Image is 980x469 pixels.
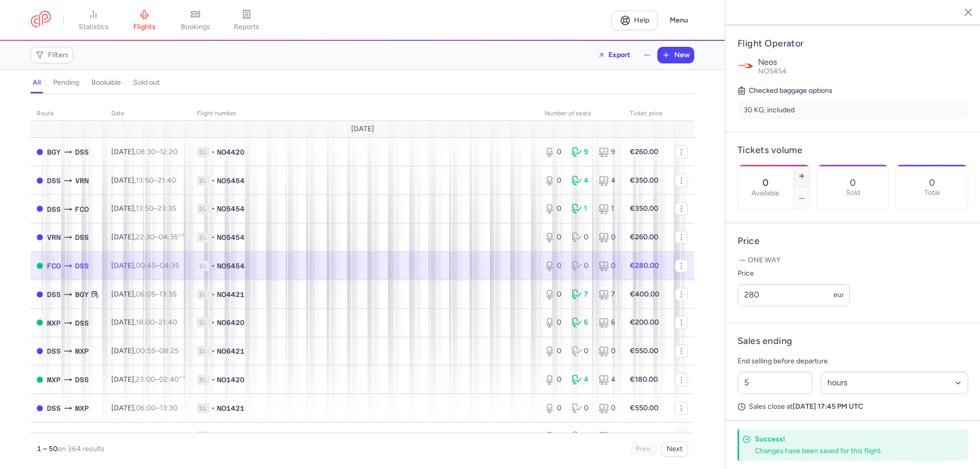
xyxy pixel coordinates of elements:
[758,58,968,67] p: Neos
[136,176,154,185] time: 13:50
[136,432,154,440] time: 16:00
[924,189,940,197] p: Total
[608,51,630,59] span: Export
[738,372,813,394] input: ##
[179,374,185,381] sup: +1
[545,261,563,271] div: 0
[136,147,156,156] time: 08:30
[738,402,968,411] p: Sales close at
[850,178,856,188] p: 0
[211,289,215,300] span: •
[591,47,637,63] button: Export
[47,175,61,186] span: DSS
[197,375,209,385] span: 1L
[545,176,563,186] div: 0
[47,146,61,158] span: BGY
[136,318,177,327] span: –
[47,204,61,215] span: DSS
[674,51,690,59] span: New
[197,403,209,413] span: 1L
[136,290,177,299] span: –
[599,261,618,271] div: 0
[136,261,179,270] span: –
[136,176,176,185] span: –
[538,106,624,121] th: number of seats
[217,289,244,300] span: NO4421
[572,261,591,271] div: 0
[599,346,618,356] div: 0
[599,147,618,157] div: 9
[738,85,968,97] h5: Checked baggage options
[75,431,89,442] span: LOS
[75,289,89,300] span: BGY
[751,189,779,198] label: Available
[197,289,209,300] span: 1L
[630,404,658,412] strong: €550.00
[611,11,657,30] a: Help
[738,235,968,247] h4: Price
[545,232,563,242] div: 0
[136,404,156,412] time: 06:00
[47,289,61,300] span: DSS
[136,347,155,355] time: 00:55
[75,374,89,385] span: DSS
[217,431,244,441] span: NO3396
[755,446,946,456] div: Changes have been saved for this flight.
[211,232,215,242] span: •
[738,355,968,367] p: End selling before departure
[211,261,215,271] span: •
[793,402,863,411] strong: [DATE] 17:45 PM UTC
[160,147,178,156] time: 12:20
[834,290,844,299] span: eur
[159,375,185,384] time: 02:40
[572,176,591,186] div: 4
[572,232,591,242] div: 0
[197,147,209,157] span: 1L
[846,189,860,197] p: Sold
[75,204,89,215] span: FCO
[658,47,694,63] button: New
[599,289,618,300] div: 7
[31,47,72,63] button: Filters
[664,11,694,30] button: Menu
[197,176,209,186] span: 1L
[159,233,184,241] time: 04:35
[136,147,178,156] span: –
[136,290,155,299] time: 06:05
[133,22,156,32] span: flights
[738,144,968,156] h4: Tickets volume
[197,317,209,328] span: 1L
[136,233,155,241] time: 22:30
[47,317,61,329] span: MXP
[75,403,89,414] span: MXP
[572,431,591,441] div: 0
[630,318,659,327] strong: €200.00
[572,346,591,356] div: 0
[572,147,591,157] div: 9
[234,22,259,32] span: reports
[630,261,659,270] strong: €280.00
[217,403,244,413] span: NO1421
[217,147,244,157] span: NO4420
[158,432,177,440] time: 21:00
[136,204,176,213] span: –
[136,204,154,213] time: 13:50
[211,147,215,157] span: •
[217,261,244,271] span: NO5454
[178,232,184,238] sup: +1
[170,9,221,32] a: bookings
[545,147,563,157] div: 0
[91,78,121,87] h4: bookable
[351,125,374,133] span: [DATE]
[75,345,89,357] span: MXP
[53,78,79,87] h4: pending
[111,404,178,412] span: [DATE],
[572,204,591,214] div: 1
[75,146,89,158] span: DSS
[48,51,69,59] span: Filters
[197,232,209,242] span: 1L
[211,346,215,356] span: •
[217,204,244,214] span: NO5454
[217,375,244,385] span: NO1420
[217,346,244,356] span: NO6421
